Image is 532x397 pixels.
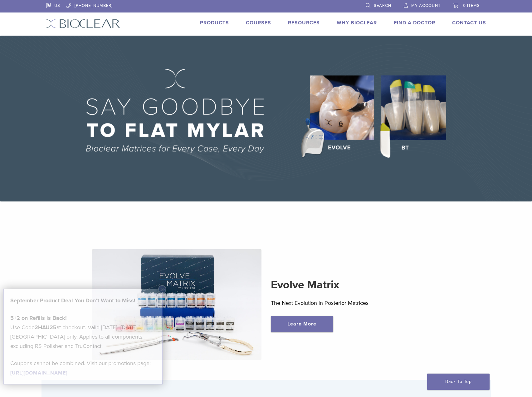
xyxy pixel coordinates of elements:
button: Close [158,285,166,293]
span: My Account [411,3,441,8]
span: 0 items [463,3,480,8]
strong: 5+2 on Refills is Back! [10,315,67,321]
strong: September Product Deal You Don’t Want to Miss! [10,297,135,304]
span: Search [374,3,391,8]
a: Learn More [271,316,333,332]
h2: Evolve Matrix [271,277,440,292]
p: Coupons cannot be combined. Visit our promotions page: [10,359,156,377]
img: Evolve Matrix [92,249,261,360]
a: Back To Top [427,374,490,390]
a: Resources [288,20,320,26]
a: [URL][DOMAIN_NAME] [10,370,67,376]
a: Contact Us [452,20,486,26]
img: Bioclear [46,19,120,28]
a: Courses [246,20,271,26]
p: Use Code at checkout. Valid [DATE]–[DATE], [GEOGRAPHIC_DATA] only. Applies to all components, exc... [10,313,156,351]
p: The Next Evolution in Posterior Matrices [271,298,440,308]
a: Why Bioclear [337,20,377,26]
a: Products [200,20,229,26]
strong: 2HAU25 [35,324,56,331]
a: Find A Doctor [394,20,435,26]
